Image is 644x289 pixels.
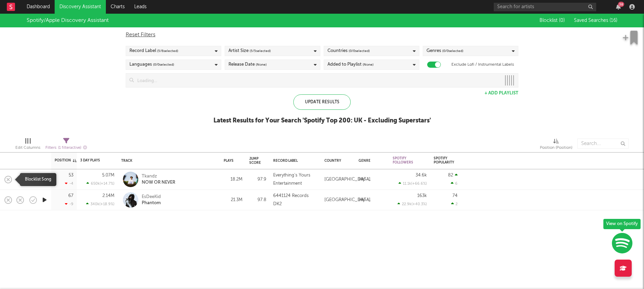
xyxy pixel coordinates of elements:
div: -4 [65,181,73,186]
div: 97.9 [249,175,266,184]
button: 38 [616,4,621,10]
div: Tkandz [142,173,175,180]
div: EsDeeKid [142,194,161,200]
span: Blocklist [540,18,565,23]
div: [GEOGRAPHIC_DATA] [324,196,370,204]
div: Genres [426,47,463,55]
div: Edit Columns [15,135,40,155]
div: 74 [452,194,458,198]
div: View on Spotify [603,219,641,229]
div: 18.2M [224,175,242,184]
div: 11.1k ( +66.6 % ) [398,181,427,186]
div: 82 [448,173,453,178]
div: 340k ( +18.9 % ) [86,202,114,206]
a: TkandzNOW OR NEVER [142,173,175,186]
div: 22.9k ( +40.3 % ) [397,202,427,206]
div: 21.3M [224,196,242,204]
div: Languages [129,61,174,69]
div: Release Date [228,61,267,69]
div: 3 Day Plays [80,158,104,162]
div: 5.07M [102,173,114,178]
div: Spotify Popularity [434,156,454,165]
div: Edit Columns [15,144,40,152]
span: ( 0 / 0 selected) [153,61,174,69]
span: ( 5 / 5 selected) [250,47,271,55]
div: 53 [69,173,73,178]
div: 163k [417,194,427,198]
div: 6 [451,181,458,186]
div: Phantom [142,200,161,206]
div: Hip-Hop/Rap [359,196,386,204]
div: Country [324,159,348,163]
div: Hip-Hop/Rap [359,175,386,184]
div: Spotify Followers [393,156,417,165]
span: ( 1 filter active) [58,146,81,150]
input: Search for artists [494,3,596,11]
div: Genre [359,159,382,163]
label: Exclude Lofi / Instrumental Labels [451,61,514,69]
div: Filters [45,144,87,152]
div: Plays [224,159,234,163]
button: + Add Playlist [485,91,518,95]
div: 97.8 [249,196,266,204]
div: Track [121,159,213,163]
span: ( 0 ) [559,18,565,23]
span: Saved Searches [574,18,617,23]
span: (None) [363,61,374,69]
div: Position (Position) [540,144,572,152]
div: Record Label [273,159,314,163]
span: ( 0 / 0 selected) [349,47,370,55]
div: Position [55,158,76,162]
div: Jump Score [249,157,261,165]
span: ( 16 ) [610,18,617,23]
div: Filters(1 filter active) [45,135,87,155]
div: 67 [68,194,73,198]
div: 2.14M [102,194,114,198]
a: EsDeeKidPhantom [142,194,161,206]
div: Everything's Yours Entertainment [273,171,318,188]
span: ( 5 / 6 selected) [157,47,178,55]
input: Search... [577,139,629,149]
div: Artist Size [228,47,271,55]
div: Reset Filters [126,31,518,39]
div: NOW OR NEVER [142,180,175,186]
div: 6441124 Records DK2 [273,192,318,208]
div: [GEOGRAPHIC_DATA] [324,175,370,184]
div: Added to Playlist [327,61,374,69]
div: 38 [618,2,624,7]
div: 650k ( +14.7 % ) [86,181,114,186]
div: Latest Results for Your Search ' Spotify Top 200: UK - Excluding Superstars ' [213,117,431,125]
div: -9 [65,202,73,206]
div: Record Label [129,47,178,55]
input: Loading... [134,74,501,87]
button: Saved Searches (16) [572,18,617,23]
div: 34.6k [416,173,427,178]
div: Update Results [293,94,351,110]
div: Countries [327,47,370,55]
div: 2 [451,201,458,206]
div: Position (Position) [540,135,572,155]
span: (None) [256,61,267,69]
div: Spotify/Apple Discovery Assistant [27,16,109,25]
span: ( 0 / 0 selected) [442,47,463,55]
